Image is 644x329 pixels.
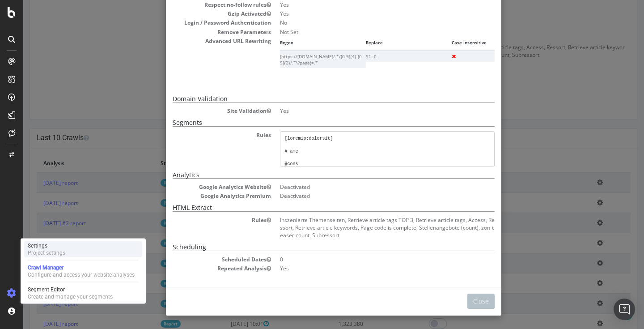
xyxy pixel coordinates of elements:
dt: Login / Password Authentication [149,19,248,26]
dd: Deactivated [257,183,471,191]
dd: Not Set [257,28,471,36]
dt: Respect no-follow rules [149,1,248,9]
h5: Scheduling [149,244,471,251]
button: Close [444,294,471,309]
div: Crawl Manager [28,264,135,271]
h5: Domain Validation [149,95,471,103]
th: Case insensitive [428,37,471,51]
a: Crawl ManagerConfigure and access your website analyses [24,263,142,279]
a: Segment EditorCreate and manage your segments [24,285,142,301]
div: Open Intercom Messenger [614,299,635,320]
dd: Inszenierte Themenseiten, Retrieve article tags TOP 3, Retrieve article tags, Access, Ressort, Re... [257,216,471,239]
h5: Analytics [149,171,471,179]
div: Project settings [28,249,65,256]
pre: [loremip:dolorsit] # ame @cons adip eli.sedd.ei temp / @incid utla etd.magn.al enim /admin/* @ven... [257,131,471,167]
div: Create and manage your segments [28,293,113,300]
dt: Rules [149,216,248,224]
div: Segment Editor [28,286,113,293]
dt: Gzip Activated [149,10,248,17]
dd: Yes [257,1,471,9]
td: $1=0 [343,51,428,62]
dt: Scheduled Dates [149,256,248,263]
dd: No [257,19,471,26]
dt: Repeated Analysis [149,265,248,272]
th: Regex [257,37,343,51]
dt: Advanced URL Rewriting [149,37,248,45]
a: SettingsProject settings [24,241,142,257]
dt: Remove Parameters [149,28,248,36]
dd: Deactivated [257,192,471,200]
dt: Google Analytics Website [149,183,248,191]
div: Settings [28,242,65,249]
th: Replace [343,37,428,51]
dd: Yes [257,107,471,115]
dt: Rules [149,131,248,139]
h5: HTML Extract [149,204,471,211]
dd: 0 [257,256,471,263]
td: (https://[DOMAIN_NAME]/.*/[0-9]{4}-[0-9]{2}/.*\?page)=.* [257,51,343,68]
dd: Yes [257,265,471,272]
div: Configure and access your website analyses [28,271,135,278]
h5: Segments [149,119,471,126]
dt: Site Validation [149,107,248,115]
dt: Google Analytics Premium [149,192,248,200]
dd: Yes [257,10,471,17]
